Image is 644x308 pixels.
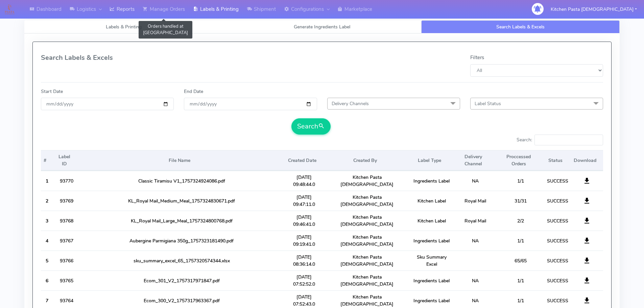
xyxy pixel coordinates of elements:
[497,270,544,290] td: 1/1
[546,2,642,16] button: Kitchen Pasta [DEMOGRAPHIC_DATA]
[409,270,454,290] td: Ingredients Label
[80,191,283,211] td: KL_Royal Mail_Medium_Meal_1757324830671.pdf
[325,211,409,231] td: Kitchen Pasta [DEMOGRAPHIC_DATA]
[80,231,283,251] td: Aubergine Parmigiana 350g_1757323181490.pdf
[497,251,544,270] td: 65/65
[41,171,53,191] th: 1
[80,270,283,290] td: Ecom_301_V2_1757317971847.pdf
[497,231,544,251] td: 1/1
[544,270,571,290] td: SUCCESS
[41,211,53,231] th: 3
[294,24,350,30] span: Generate Ingredients Label
[41,150,53,171] th: #
[409,251,454,270] td: Sku Summary Excel
[41,54,317,62] h4: Search Labels & Excels
[53,191,80,211] td: 93769
[454,150,497,171] th: Delivery Channel
[284,171,325,191] td: [DATE] 09:48:44.0
[184,88,203,95] label: End Date
[325,171,409,191] td: Kitchen Pasta [DEMOGRAPHIC_DATA]
[544,171,571,191] td: SUCCESS
[409,231,454,251] td: Ingredients Label
[454,231,497,251] td: NA
[571,150,603,171] th: Download
[325,231,409,251] td: Kitchen Pasta [DEMOGRAPHIC_DATA]
[41,270,53,290] th: 6
[284,231,325,251] td: [DATE] 09:19:41.0
[332,100,369,107] span: Delivery Channels
[409,191,454,211] td: Kitchen Label
[454,270,497,290] td: NA
[106,24,142,30] span: Labels & Printing
[475,100,501,107] span: Label Status
[325,270,409,290] td: Kitchen Pasta [DEMOGRAPHIC_DATA]
[284,150,325,171] th: Created Date
[454,211,497,231] td: Royal Mail
[496,24,545,30] span: Search Labels & Excels
[41,251,53,270] th: 5
[41,231,53,251] th: 4
[409,171,454,191] td: Ingredients Label
[284,191,325,211] td: [DATE] 09:47:11.0
[534,135,603,145] input: Search:
[544,211,571,231] td: SUCCESS
[325,150,409,171] th: Created By
[544,191,571,211] td: SUCCESS
[80,171,283,191] td: Classic Tiramisu V1_1757324924086.pdf
[41,88,63,95] label: Start Date
[80,251,283,270] td: sku_summary_excel_65_1757320574344.xlsx
[53,211,80,231] td: 93768
[53,231,80,251] td: 93767
[41,191,53,211] th: 2
[53,251,80,270] td: 93766
[497,211,544,231] td: 2/2
[80,211,283,231] td: KL_Royal Mail_Large_Meal_1757324800768.pdf
[409,150,454,171] th: Label Type
[284,211,325,231] td: [DATE] 09:46:41.0
[517,135,603,145] label: Search:
[291,118,331,135] button: Search
[409,211,454,231] td: Kitchen Label
[325,191,409,211] td: Kitchen Pasta [DEMOGRAPHIC_DATA]
[544,251,571,270] td: SUCCESS
[284,270,325,290] td: [DATE] 07:52:52.0
[24,20,620,33] ul: Tabs
[544,150,571,171] th: Status
[53,171,80,191] td: 93770
[544,231,571,251] td: SUCCESS
[53,150,80,171] th: Label ID
[53,270,80,290] td: 93765
[454,191,497,211] td: Royal Mail
[470,54,484,62] label: Filters
[497,150,544,171] th: Proccessed Orders
[80,150,283,171] th: File Name
[497,191,544,211] td: 31/31
[325,251,409,270] td: Kitchen Pasta [DEMOGRAPHIC_DATA]
[454,171,497,191] td: NA
[497,171,544,191] td: 1/1
[284,251,325,270] td: [DATE] 08:36:14.0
